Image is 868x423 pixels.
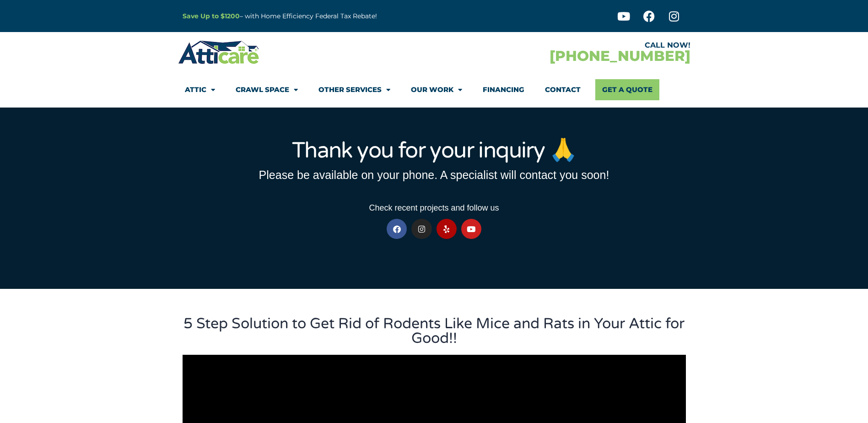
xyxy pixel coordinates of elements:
[183,204,686,212] h3: Check recent projects and follow us
[318,79,390,100] a: Other Services
[411,79,462,100] a: Our Work
[434,42,690,49] div: CALL NOW!
[483,79,524,100] a: Financing
[183,11,479,22] p: – with Home Efficiency Federal Tax Rebate!
[183,316,686,346] h3: 5 Step Solution to Get Rid of Rodents Like Mice and Rats in Your Attic for Good!!
[183,140,686,162] h1: Thank you for your inquiry 🙏
[545,79,581,100] a: Contact
[185,79,215,100] a: Attic
[185,79,684,100] nav: Menu
[183,169,686,181] h3: Please be available on your phone. A specialist will contact you soon!
[595,79,659,100] a: Get A Quote
[236,79,298,100] a: Crawl Space
[183,12,240,20] a: Save Up to $1200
